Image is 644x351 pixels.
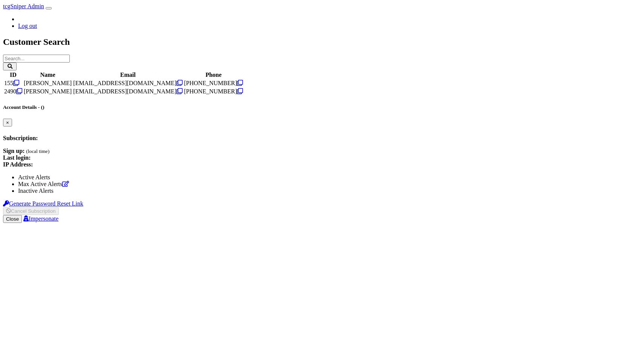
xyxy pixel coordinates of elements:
[184,88,243,95] td: [PHONE_NUMBER]
[4,79,23,87] td: 155
[18,181,641,188] li: Max Active Alerts
[23,71,72,79] th: Name
[6,120,9,125] span: ×
[73,88,183,95] td: [EMAIL_ADDRESS][DOMAIN_NAME]
[3,55,70,63] input: Search...
[23,215,58,222] a: Impersonate
[184,71,243,79] th: Phone
[3,3,44,9] a: tcgSniper Admin
[4,71,23,79] th: ID
[3,119,12,127] button: Close
[3,207,59,215] button: Cancel Subscription
[18,174,641,181] li: Active Alerts
[23,79,72,87] td: [PERSON_NAME]
[46,7,52,9] button: Toggle navigation
[3,215,22,223] button: Close
[3,161,33,168] strong: IP Address:
[3,104,641,110] h5: Account Details - ()
[23,88,72,95] td: [PERSON_NAME]
[26,148,49,154] small: (local time)
[73,79,183,87] td: [EMAIL_ADDRESS][DOMAIN_NAME]
[73,71,183,79] th: Email
[18,23,37,29] a: Log out
[4,88,23,95] td: 2490
[3,200,83,207] a: Generate Password Reset Link
[3,135,38,141] strong: Subscription:
[3,37,641,47] h2: Customer Search
[3,154,31,161] strong: Last login:
[3,148,25,154] strong: Sign up:
[184,79,243,87] td: [PHONE_NUMBER]
[18,188,641,194] li: Inactive Alerts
